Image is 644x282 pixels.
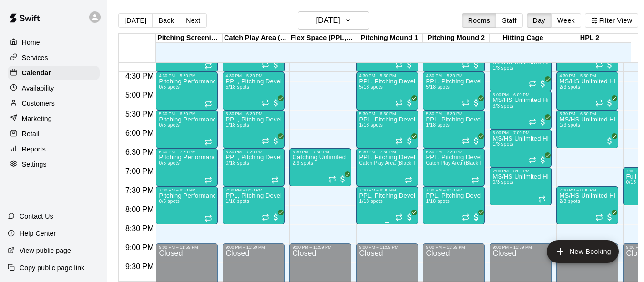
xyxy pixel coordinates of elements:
span: Recurring event [595,99,603,107]
span: 1/18 spots filled [426,199,449,204]
div: 4:30 PM – 5:30 PM: PPL, Pitching Development Session [223,72,285,110]
div: Calendar [8,66,100,80]
div: 4:30 PM – 5:30 PM: PPL, Pitching Development Session [423,72,485,110]
div: 7:30 PM – 8:30 PM: PPL, Pitching Development Session [356,186,418,224]
span: Recurring event [462,213,470,221]
div: 5:30 PM – 6:30 PM [426,111,482,116]
div: 6:30 PM – 7:30 PM [159,150,215,154]
div: Marketing [8,111,100,126]
span: All customers have paid [538,79,548,89]
span: 0/3 spots filled [492,180,513,185]
div: 4:30 PM – 5:30 PM [559,73,615,78]
span: All customers have paid [405,98,414,108]
span: Catch Play Area (Black Turf), [GEOGRAPHIC_DATA] 1, [GEOGRAPHIC_DATA] 2 [426,161,609,166]
span: Recurring event [271,176,279,184]
span: 8:00 PM [123,205,156,213]
div: 7:30 PM – 8:30 PM [159,188,215,192]
span: 1/18 spots filled [359,122,382,128]
button: Week [551,13,581,28]
span: 5:00 PM [123,91,156,99]
span: Recurring event [262,61,269,69]
span: All customers have paid [538,155,548,165]
span: Recurring event [529,118,536,126]
div: 4:30 PM – 5:30 PM [225,73,282,78]
p: Home [22,38,40,47]
span: 1/3 spots filled [492,65,513,70]
span: Recurring event [395,137,403,145]
div: 5:30 PM – 6:30 PM: MS/HS Unlimited Hitting [556,110,618,148]
p: Contact Us [20,211,53,221]
span: All customers have paid [471,212,481,222]
div: 9:00 PM – 11:59 PM [225,245,282,250]
span: 5/18 spots filled [359,84,382,90]
p: Retail [22,129,40,139]
div: 6:30 PM – 7:30 PM [426,150,482,154]
span: Recurring event [204,214,212,222]
a: Availability [8,81,100,95]
span: 2/3 spots filled [559,199,580,204]
span: All customers have paid [605,60,614,70]
span: Recurring event [471,176,479,184]
span: 0/5 spots filled [159,122,180,128]
p: Copy public page link [20,263,84,272]
div: 5:30 PM – 6:30 PM [559,111,615,116]
p: Reports [22,144,46,154]
a: Services [8,50,100,65]
div: 6:30 PM – 7:30 PM [359,150,415,154]
button: Day [527,13,552,28]
span: 7:00 PM [123,167,156,175]
div: Pitching Mound 2 [423,34,490,43]
span: Recurring event [462,61,470,69]
span: Recurring event [204,138,212,146]
button: add [547,240,619,263]
div: 4:30 PM – 5:30 PM [359,73,415,78]
div: 5:30 PM – 6:30 PM: PPL, Pitching Development Session [223,110,285,148]
div: 6:30 PM – 7:30 PM: PPL, Pitching Development Session [423,148,485,186]
button: Next [180,13,206,28]
div: 5:30 PM – 6:30 PM: PPL, Pitching Development Session [356,110,418,148]
div: 7:30 PM – 8:30 PM [426,188,482,192]
a: Home [8,35,100,50]
span: 7:30 PM [123,186,156,194]
span: 1/3 spots filled [492,141,513,147]
div: 5:00 PM – 6:00 PM: MS/HS Unlimited Hitting [490,91,552,129]
div: 6:30 PM – 7:30 PM: Catching Unlimited [289,148,351,186]
span: All customers have paid [405,60,414,70]
span: All customers have paid [605,98,614,108]
span: All customers have paid [538,117,548,127]
span: Recurring event [204,62,212,70]
span: 1/18 spots filled [225,122,249,128]
span: 1/18 spots filled [359,199,382,204]
span: All customers have paid [338,174,348,184]
div: 9:00 PM – 11:59 PM [292,245,348,250]
span: All customers have paid [605,136,614,146]
span: Recurring event [395,213,403,221]
span: 5/18 spots filled [426,84,449,90]
div: 6:30 PM – 7:30 PM: PPL, Pitching Development Session [223,148,285,186]
div: 6:30 PM – 7:30 PM: Pitching Performance Lab - Assessment Bullpen And Movement Screen [156,148,218,186]
button: Rooms [462,13,496,28]
p: View public page [20,246,71,255]
button: [DATE] [118,13,153,28]
a: Retail [8,127,100,141]
div: 9:00 PM – 11:59 PM [359,245,415,250]
span: Recurring event [462,99,470,107]
button: Back [152,13,180,28]
span: Recurring event [529,156,536,164]
span: Recurring event [405,176,412,184]
div: 5:00 PM – 6:00 PM [492,92,549,97]
span: 9:30 PM [123,262,156,271]
div: Pitching Mound 1 [356,34,423,43]
div: 6:00 PM – 7:00 PM: MS/HS Unlimited Hitting [490,129,552,167]
div: 5:30 PM – 6:30 PM [159,111,215,116]
span: Recurring event [262,99,269,107]
div: 5:30 PM – 6:30 PM [225,111,282,116]
div: 9:00 PM – 11:59 PM [492,245,549,250]
div: Reports [8,142,100,156]
span: Recurring event [538,195,546,203]
span: All customers have paid [271,60,281,70]
button: [DATE] [298,11,369,30]
p: Settings [22,160,47,169]
div: 9:00 PM – 11:59 PM [159,245,215,250]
